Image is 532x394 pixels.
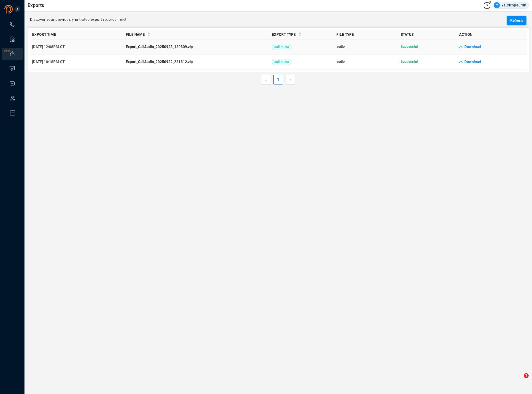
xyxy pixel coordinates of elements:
li: Visuals [2,62,23,75]
span: caret-down [298,34,302,37]
li: Next Page [286,75,295,84]
span: caret-up [147,31,151,35]
a: 1 [274,75,283,84]
li: Previous Page [261,75,271,84]
span: caret-up [298,31,302,35]
button: Refresh [507,16,526,25]
button: left [261,75,271,84]
span: Discover your previously initiated export records here! [30,17,126,22]
img: prodigal-logo [4,5,38,13]
button: Download [459,42,481,52]
span: Download [464,57,481,67]
li: 1 [273,75,283,84]
li: Inbox [2,77,23,89]
span: Successful [401,60,418,64]
span: Successful [401,45,418,49]
th: File Type [334,30,398,39]
li: Smart Reports [2,33,23,45]
span: Refresh [510,16,523,25]
span: caret-down [147,34,151,37]
button: Download [459,57,481,67]
li: Exports [2,48,23,60]
iframe: Intercom live chat [511,373,526,388]
span: Export Type [272,32,296,37]
span: [DATE] 10:18PM CT [32,60,65,64]
span: 3 [524,373,529,378]
span: Download [464,42,481,52]
button: right [286,75,295,84]
span: Y [496,2,498,8]
span: File Name [126,32,145,37]
td: audio [334,54,398,69]
a: New! [9,51,15,57]
span: Exports [28,2,44,9]
span: call-audio [272,44,291,50]
span: call-audio [272,59,291,65]
td: audio [334,39,398,54]
th: Action [457,30,527,39]
th: Status [398,30,457,39]
li: Interactions [2,18,23,31]
span: left [264,78,268,82]
td: Export_CallAudio_20250923_120809.zip [123,39,270,54]
span: New! [4,45,10,57]
th: Export Time [30,30,123,39]
span: right [289,78,292,82]
span: [DATE] 12:08PM CT [32,45,65,49]
td: Export_CallAudio_20250922_221812.zip [123,54,270,69]
div: Yaurichjesurun [494,2,526,8]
